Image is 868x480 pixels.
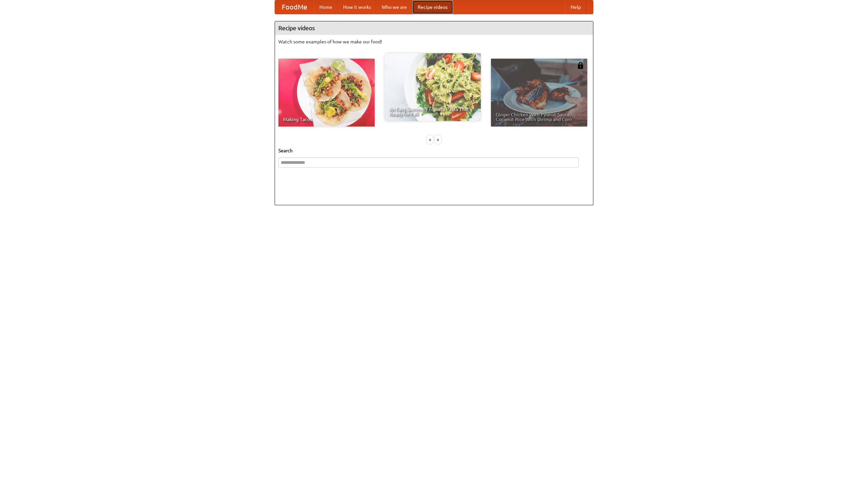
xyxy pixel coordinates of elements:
a: Help [565,0,586,14]
div: « [427,135,433,144]
h4: Recipe videos [275,21,593,35]
p: Watch some examples of how we make our food! [278,38,590,45]
img: 483408.png [577,62,584,69]
a: How it works [338,0,376,14]
a: Making Tacos [278,59,375,127]
a: FoodMe [275,0,314,14]
a: Who we are [376,0,412,14]
div: » [435,135,441,144]
a: Recipe videos [412,0,453,14]
h5: Search [278,147,590,154]
span: Making Tacos [283,117,370,122]
a: An Easy, Summery Tomato Pasta That's Ready for Fall [384,53,481,121]
a: Home [314,0,338,14]
span: An Easy, Summery Tomato Pasta That's Ready for Fall [389,107,476,116]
